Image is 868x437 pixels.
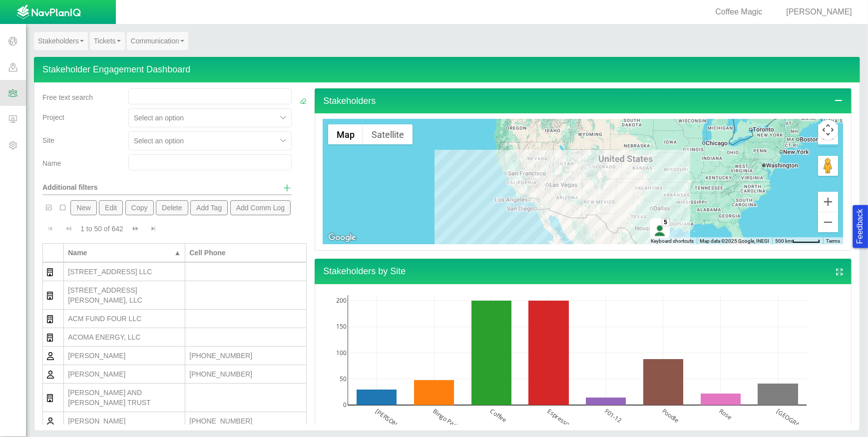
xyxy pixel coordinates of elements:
div: 1 to 50 of 642 [76,224,127,238]
td: Stakeholder [43,365,64,384]
button: Feedback [853,205,868,248]
td: Organization [43,384,64,412]
a: Show additional filters [283,182,292,194]
div: Stakeholders [315,113,852,251]
td: 3500 W. 49TH STREET LLC [64,263,185,281]
button: New [70,200,96,215]
img: Google [326,231,359,244]
button: Map camera controls [818,120,838,140]
button: Add Tag [190,200,228,215]
div: [PHONE_NUMBER] [189,351,302,361]
td: Stakeholder [43,347,64,365]
th: Cell Phone [185,243,307,263]
div: [PHONE_NUMBER] [189,369,302,379]
span: Project [42,113,64,121]
div: [PERSON_NAME] [68,416,181,426]
span: Additional filters [42,183,97,191]
td: ACOMA ENERGY, LLC [64,328,185,347]
td: ADOLFO HERRERA AND LAURA CHAVEZ TRUST [64,384,185,412]
div: [PERSON_NAME] AND [PERSON_NAME] TRUST [68,388,181,408]
td: Organization [43,281,64,310]
button: Delete [156,200,188,215]
img: CRM_Stakeholders$CRM_Images$user_regular.svg [47,352,54,360]
button: Edit [99,200,123,215]
img: UrbanGroupSolutionsTheme$USG_Images$logo.png [16,4,81,20]
button: Zoom out [818,212,838,232]
img: CRM_Stakeholders$CRM_Images$building_regular.svg [47,268,53,276]
div: 5 [661,218,669,226]
td: Organization [43,328,64,347]
td: 270-939-9712 [185,412,307,431]
img: CRM_Stakeholders$CRM_Images$building_regular.svg [47,315,53,323]
img: CRM_Stakeholders$CRM_Images$building_regular.svg [47,292,53,300]
img: CRM_Stakeholders$CRM_Images$user_regular.svg [47,418,54,426]
span: Map data ©2025 Google, INEGI [700,238,769,244]
h4: Stakeholder Engagement Dashboard [34,57,860,82]
div: [PERSON_NAME] [68,369,181,379]
h4: Stakeholders by Site [315,259,852,284]
span: Name [42,159,61,167]
button: Go to last page [145,219,161,238]
span: [PERSON_NAME] [786,7,852,16]
button: Show street map [328,124,363,144]
button: Zoom in [818,192,838,212]
a: Clear Filters [300,96,307,106]
a: Terms (opens in new tab) [826,238,840,244]
button: Copy [125,200,154,215]
td: 753-546-3666 [185,347,307,365]
button: Add Comm Log [230,200,291,215]
td: 4330 LAKE MEAD HOUSE, LLC [64,281,185,310]
button: Show satellite imagery [363,124,413,144]
button: Drag Pegman onto the map to open Street View [818,156,838,176]
a: Tickets [90,32,125,50]
span: 500 km [775,238,792,244]
div: Additional filters [42,174,120,192]
td: 523-435-7606 [185,365,307,384]
a: View full screen [835,266,844,278]
span: Coffee Magic [715,7,762,16]
span: Site [42,136,54,144]
button: Go to next page [127,219,143,238]
span: Free text search [42,93,93,101]
a: Communication [127,32,188,50]
div: [PERSON_NAME] [774,6,856,18]
button: Keyboard shortcuts [651,238,694,245]
img: CRM_Stakeholders$CRM_Images$building_regular.svg [47,334,53,342]
td: Alexander, Matthew [64,412,185,431]
h4: Stakeholders [315,88,852,114]
div: [PHONE_NUMBER] [189,416,302,426]
div: Cell Phone [189,248,302,258]
span: ▲ [174,249,181,257]
td: Adkins, Aimee [64,365,185,384]
div: [PERSON_NAME] [68,351,181,361]
div: [STREET_ADDRESS] LLC [68,267,181,277]
div: [STREET_ADDRESS][PERSON_NAME], LLC [68,285,181,305]
a: Open this area in Google Maps (opens a new window) [326,231,359,244]
div: Pagination [42,219,307,238]
button: Map Scale: 500 km per 52 pixels [772,237,823,244]
td: Organization [43,310,64,328]
td: Organization [43,263,64,281]
div: Name [68,248,171,258]
td: ACM FUND FOUR LLC [64,310,185,328]
th: Name [64,243,185,263]
td: Adams, Laura [64,347,185,365]
div: ACOMA ENERGY, LLC [68,332,181,342]
td: Stakeholder [43,412,64,431]
img: CRM_Stakeholders$CRM_Images$building_regular.svg [47,394,53,402]
div: ACM FUND FOUR LLC [68,314,181,324]
img: CRM_Stakeholders$CRM_Images$user_regular.svg [47,371,54,379]
a: Stakeholders [34,32,88,50]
